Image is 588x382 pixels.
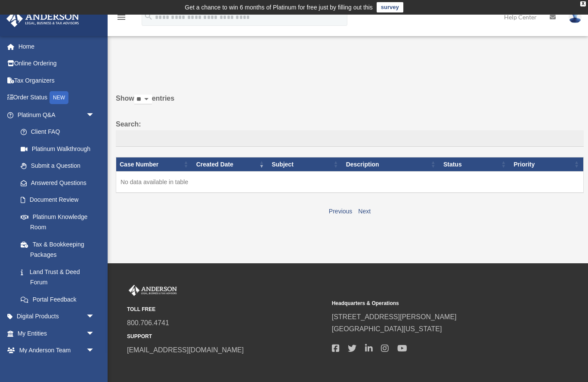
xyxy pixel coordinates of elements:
a: My Anderson Teamarrow_drop_down [6,342,108,359]
a: [GEOGRAPHIC_DATA][US_STATE] [332,325,442,333]
a: 800.706.4741 [127,319,169,327]
a: Next [358,208,371,215]
th: Description: activate to sort column ascending [343,157,440,172]
a: Order StatusNEW [6,89,108,107]
i: search [144,12,153,21]
span: arrow_drop_down [86,342,103,360]
a: Land Trust & Deed Forum [12,263,103,291]
select: Showentries [134,95,152,105]
th: Status: activate to sort column ascending [440,157,510,172]
th: Case Number: activate to sort column ascending [116,157,193,172]
th: Priority: activate to sort column ascending [510,157,583,172]
a: Answered Questions [12,174,99,191]
a: [STREET_ADDRESS][PERSON_NAME] [332,313,457,320]
a: Home [6,38,108,55]
a: [EMAIL_ADDRESS][DOMAIN_NAME] [127,346,244,354]
span: arrow_drop_down [86,325,103,342]
a: Online Ordering [6,55,108,72]
a: Submit a Question [12,157,103,175]
a: Tax & Bookkeeping Packages [12,236,103,263]
td: No data available in table [116,172,584,193]
img: User Pic [569,11,582,23]
a: menu [116,15,127,22]
div: close [580,1,586,6]
div: NEW [50,91,68,104]
img: Anderson Advisors Platinum Portal [127,285,179,296]
small: Headquarters & Operations [332,299,531,308]
a: Platinum Knowledge Room [12,208,103,236]
i: menu [116,12,127,22]
a: Portal Feedback [12,291,103,308]
th: Subject: activate to sort column ascending [268,157,342,172]
small: SUPPORT [127,332,326,341]
a: Previous [329,208,352,215]
a: Client FAQ [12,123,103,141]
a: Platinum Walkthrough [12,140,103,157]
label: Show entries [116,92,584,113]
a: Platinum Q&Aarrow_drop_down [6,106,103,123]
span: arrow_drop_down [86,106,103,124]
small: TOLL FREE [127,305,326,314]
span: arrow_drop_down [86,308,103,326]
label: Search: [116,118,584,147]
a: My Entitiesarrow_drop_down [6,325,108,342]
a: Document Review [12,191,103,209]
input: Search: [116,130,584,147]
a: Digital Productsarrow_drop_down [6,308,108,325]
th: Created Date: activate to sort column ascending [193,157,269,172]
a: Tax Organizers [6,72,108,89]
a: survey [377,2,403,12]
img: Anderson Advisors Platinum Portal [4,10,82,27]
div: Get a chance to win 6 months of Platinum for free just by filling out this [185,2,373,12]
